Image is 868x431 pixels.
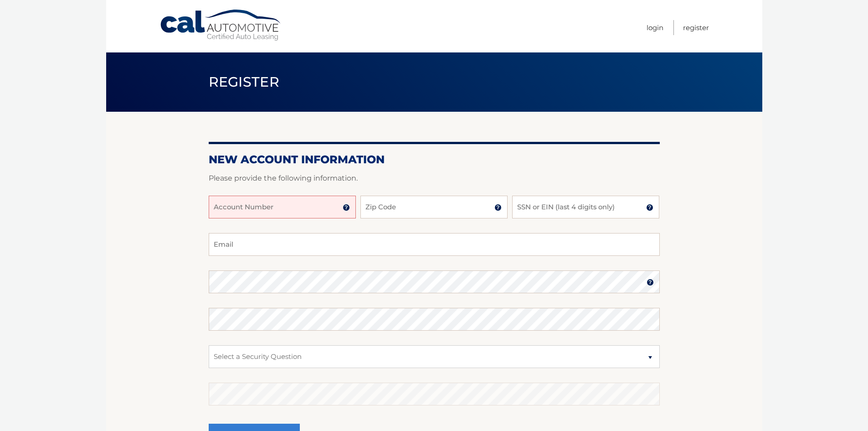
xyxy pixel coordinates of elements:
[647,279,654,286] img: tooltip.svg
[343,204,350,211] img: tooltip.svg
[209,73,280,90] span: Register
[159,9,282,42] a: Cal Automotive
[512,196,659,218] input: SSN or EIN (last 4 digits only)
[646,204,653,211] img: tooltip.svg
[209,172,660,185] p: Please provide the following information.
[209,153,660,166] h2: New Account Information
[683,20,709,35] a: Register
[647,20,663,35] a: Login
[494,204,502,211] img: tooltip.svg
[209,233,660,256] input: Email
[360,196,508,218] input: Zip Code
[209,196,356,218] input: Account Number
